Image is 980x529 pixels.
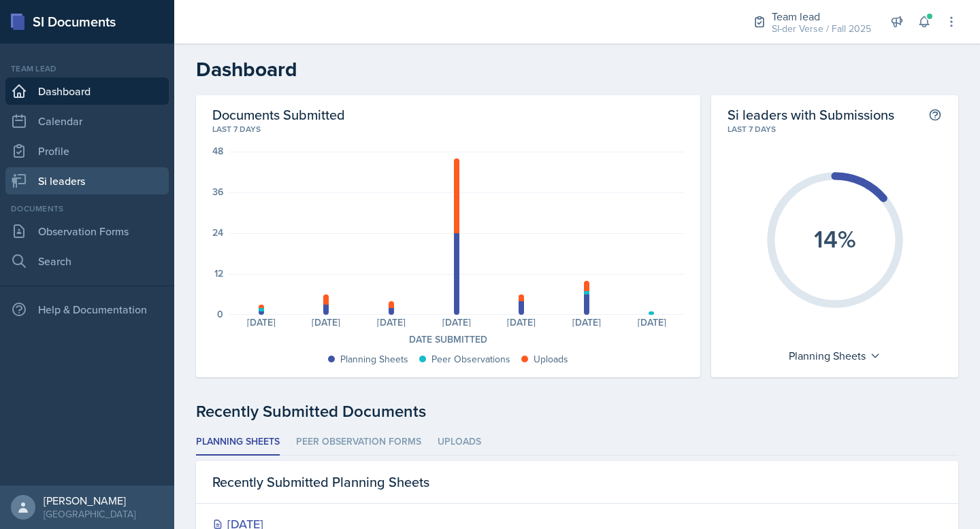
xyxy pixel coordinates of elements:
div: [DATE] [229,318,294,327]
li: Peer Observation Forms [296,429,421,456]
div: [GEOGRAPHIC_DATA] [44,507,135,521]
text: 14% [814,221,856,256]
div: Date Submitted [212,332,684,347]
div: [PERSON_NAME] [44,494,135,507]
h2: Si leaders with Submissions [728,106,894,123]
div: 36 [212,187,223,197]
div: 24 [212,228,223,237]
li: Uploads [438,429,481,456]
h2: Documents Submitted [212,106,684,123]
div: Last 7 days [212,123,684,135]
a: Calendar [5,107,169,135]
div: [DATE] [489,318,555,327]
a: Si leaders [5,167,169,194]
div: 48 [212,146,223,156]
div: Documents [5,203,169,215]
div: [DATE] [359,318,424,327]
div: Recently Submitted Documents [196,399,958,424]
div: [DATE] [554,318,619,327]
div: [DATE] [294,318,359,327]
div: [DATE] [424,318,489,327]
div: Recently Submitted Planning Sheets [196,461,958,504]
h2: Dashboard [196,57,958,82]
div: Team lead [772,8,871,24]
div: [DATE] [619,318,685,327]
a: Dashboard [5,78,169,105]
div: Peer Observations [431,352,510,366]
div: 0 [217,309,223,319]
div: 12 [214,269,223,278]
div: Last 7 days [728,123,942,135]
div: Planning Sheets [340,352,408,366]
div: Help & Documentation [5,296,169,323]
div: Team lead [5,63,169,75]
a: Profile [5,137,169,165]
li: Planning Sheets [196,429,280,456]
div: Uploads [534,352,568,366]
div: Planning Sheets [782,345,887,366]
a: Observation Forms [5,218,169,245]
div: SI-der Verse / Fall 2025 [772,22,871,36]
a: Search [5,248,169,275]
